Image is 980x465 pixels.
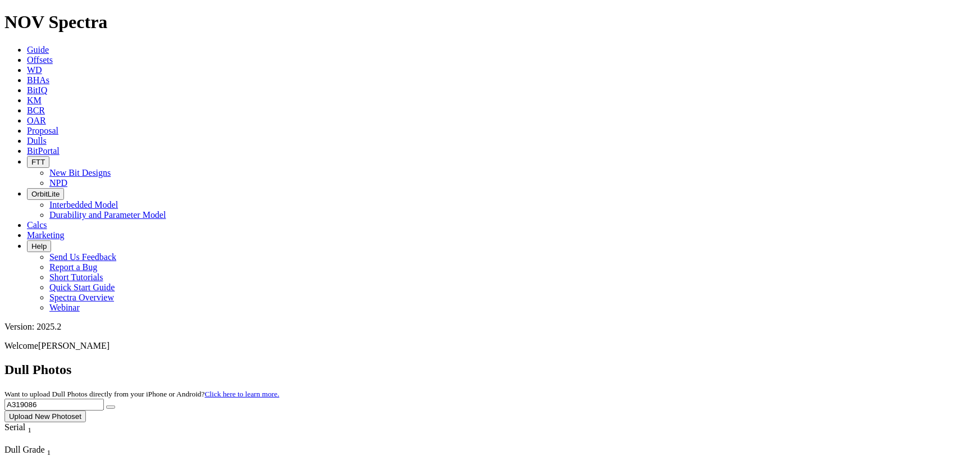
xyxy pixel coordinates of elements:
[49,293,114,302] a: Spectra Overview
[49,200,118,209] a: Interbedded Model
[4,445,45,454] span: Dull Grade
[27,45,49,54] a: Guide
[27,95,42,105] a: KM
[205,390,280,398] a: Click here to learn more.
[27,106,45,115] a: BCR
[27,55,53,65] a: Offsets
[27,85,47,95] a: BitIQ
[49,272,103,282] a: Short Tutorials
[27,156,49,168] button: FTT
[4,399,104,411] input: Search Serial Number
[47,448,51,457] sub: 1
[4,422,25,432] span: Serial
[27,220,47,230] a: Calcs
[27,230,65,240] a: Marketing
[4,322,976,332] div: Version: 2025.2
[4,12,976,33] h1: NOV Spectra
[49,303,80,312] a: Webinar
[27,240,51,252] button: Help
[28,426,31,434] sub: 1
[38,341,110,350] span: [PERSON_NAME]
[4,341,976,351] p: Welcome
[49,262,97,272] a: Report a Bug
[4,411,86,422] button: Upload New Photoset
[49,168,111,177] a: New Bit Designs
[4,362,976,377] h2: Dull Photos
[31,190,60,198] span: OrbitLite
[27,116,46,125] a: OAR
[27,146,60,156] a: BitPortal
[4,422,52,435] div: Serial Sort None
[27,136,47,145] a: Dulls
[49,252,116,262] a: Send Us Feedback
[4,445,83,457] div: Dull Grade Sort None
[27,188,64,200] button: OrbitLite
[31,242,47,250] span: Help
[47,445,51,454] span: Sort None
[49,178,67,188] a: NPD
[4,435,52,445] div: Column Menu
[4,422,52,445] div: Sort None
[28,422,31,432] span: Sort None
[27,75,49,85] a: BHAs
[4,390,279,398] small: Want to upload Dull Photos directly from your iPhone or Android?
[27,65,42,75] a: WD
[31,158,45,166] span: FTT
[49,210,166,220] a: Durability and Parameter Model
[27,126,58,135] a: Proposal
[49,282,115,292] a: Quick Start Guide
